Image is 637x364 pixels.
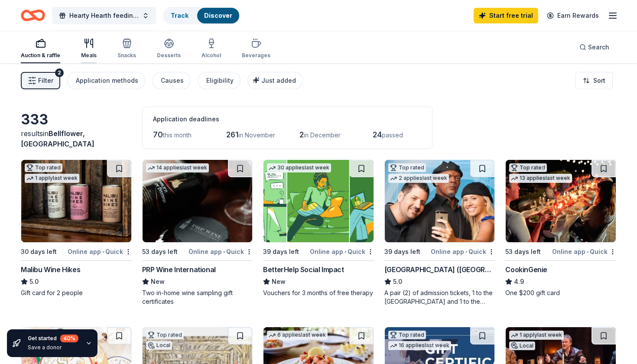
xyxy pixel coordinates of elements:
span: passed [382,131,403,139]
div: 2 applies last week [388,174,449,183]
span: Bellflower, [GEOGRAPHIC_DATA] [21,129,94,148]
span: Filter [38,75,53,86]
div: 13 applies last week [509,174,572,183]
button: Beverages [242,35,270,63]
a: Start free trial [474,8,538,23]
span: • [102,248,104,255]
a: Image for Hollywood Wax Museum (Hollywood)Top rated2 applieslast week39 days leftOnline app•Quick... [384,159,495,306]
button: Meals [81,35,97,63]
div: A pair (2) of admission tickets, 1 to the [GEOGRAPHIC_DATA] and 1 to the [GEOGRAPHIC_DATA] [384,289,495,306]
div: 30 applies last week [267,163,331,172]
div: Snacks [117,52,136,59]
button: Just added [247,72,303,89]
button: Eligibility [198,72,240,89]
img: Image for BetterHelp Social Impact [263,160,374,242]
span: 2 [299,130,304,139]
div: Beverages [242,52,270,59]
span: 4.9 [514,276,524,287]
div: 30 days left [21,247,57,257]
a: Image for BetterHelp Social Impact30 applieslast week39 days leftOnline app•QuickBetterHelp Socia... [263,159,374,297]
div: Top rated [509,163,547,172]
a: Track [171,12,188,19]
div: BetterHelp Social Impact [263,264,344,275]
span: • [344,248,346,255]
div: 1 apply last week [25,174,79,183]
div: Online app Quick [68,246,132,257]
div: 6 applies last week [267,331,328,340]
a: Image for PRP Wine International14 applieslast week53 days leftOnline app•QuickPRP Wine Internati... [142,159,253,306]
button: Desserts [157,35,181,63]
button: Auction & raffle [21,35,60,63]
div: Save a donor [28,344,78,351]
div: 16 applies last week [388,341,451,350]
div: 39 days left [384,247,420,257]
img: Image for Hollywood Wax Museum (Hollywood) [385,160,495,242]
div: Online app Quick [188,246,253,257]
div: Malibu Wine Hikes [21,264,80,275]
div: Gift card for 2 people [21,289,132,297]
span: in December [304,131,341,139]
a: Home [21,5,45,26]
img: Image for PRP Wine International [143,160,253,242]
span: • [223,248,225,255]
div: 333 [21,111,132,128]
span: Hearty Hearth feeding every belly [69,10,139,21]
div: PRP Wine International [142,264,216,275]
div: Alcohol [201,52,221,59]
div: Online app Quick [552,246,616,257]
div: Eligibility [206,75,234,86]
div: Top rated [388,331,426,339]
div: 53 days left [505,247,541,257]
div: Vouchers for 3 months of free therapy [263,289,374,297]
button: Filter2 [21,72,60,89]
a: Image for Malibu Wine HikesTop rated1 applylast week30 days leftOnline app•QuickMalibu Wine Hikes... [21,159,132,297]
span: New [151,276,165,287]
div: CookinGenie [505,264,547,275]
span: New [272,276,286,287]
span: Just added [261,77,296,84]
a: Earn Rewards [542,8,604,23]
span: this month [163,131,192,139]
span: 5.0 [29,276,39,287]
div: Get started [28,335,78,342]
img: Image for Malibu Wine Hikes [21,160,131,242]
div: Local [146,341,172,350]
span: 70 [153,130,163,139]
div: 14 applies last week [146,163,209,172]
div: Auction & raffle [21,52,60,59]
button: Sort [575,72,613,89]
span: • [465,248,467,255]
div: Local [509,341,535,350]
div: 40 % [60,335,78,342]
div: One $200 gift card [505,289,616,297]
span: 24 [373,130,382,139]
button: Alcohol [201,35,221,63]
a: Image for CookinGenieTop rated13 applieslast week53 days leftOnline app•QuickCookinGenie4.9One $2... [505,159,616,297]
img: Image for CookinGenie [506,160,616,242]
div: Online app Quick [310,246,374,257]
span: 261 [226,130,238,139]
div: 39 days left [263,247,299,257]
div: Top rated [388,163,426,172]
button: Causes [152,72,191,89]
div: 53 days left [142,247,178,257]
div: Top rated [146,331,184,339]
button: Snacks [117,35,136,63]
div: Online app Quick [431,246,495,257]
div: Two in-home wine sampling gift certificates [142,289,253,306]
span: Sort [593,75,605,86]
a: Discover [204,12,232,19]
div: 1 apply last week [509,331,564,340]
span: Search [588,42,609,52]
div: Top rated [25,163,62,172]
button: TrackDiscover [163,7,240,24]
div: 2 [55,68,64,77]
div: Desserts [157,52,181,59]
div: Application deadlines [153,114,422,124]
span: • [587,248,588,255]
span: in November [238,131,275,139]
button: Search [572,39,616,56]
div: Application methods [76,75,138,86]
span: in [21,129,94,148]
button: Application methods [67,72,145,89]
